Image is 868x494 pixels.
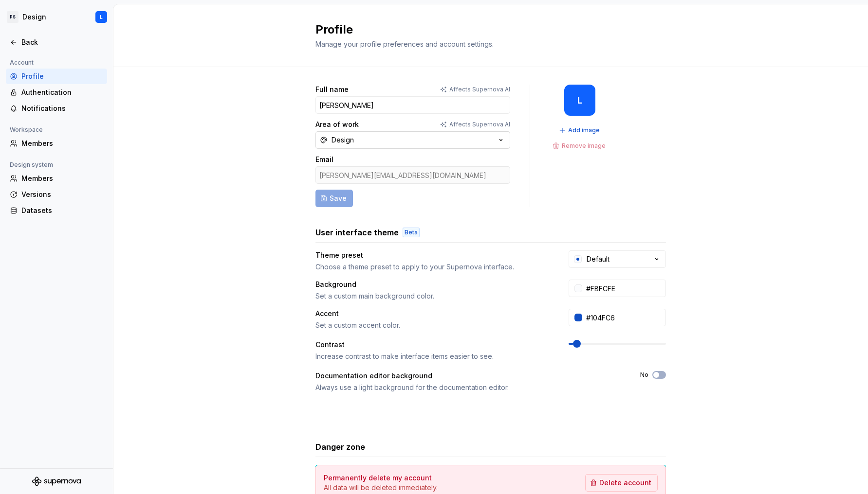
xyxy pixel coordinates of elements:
input: #104FC6 [582,309,666,326]
div: Set a custom main background color. [315,291,551,301]
a: Versions [6,187,107,202]
div: Notifications [21,104,103,113]
label: Area of work [315,120,359,129]
a: Datasets [6,203,107,218]
a: Notifications [6,101,107,116]
div: Beta [403,228,420,237]
div: Authentication [21,88,103,97]
button: Default [569,250,666,268]
a: Profile [6,69,107,84]
div: Theme preset [315,250,551,260]
div: Default [587,254,609,264]
div: PS [7,11,18,23]
div: Design system [6,159,57,171]
div: Background [315,280,551,289]
h2: Profile [315,22,654,37]
p: Affects Supernova AI [449,121,510,128]
p: All data will be deleted immediately. [324,483,438,493]
input: #FFFFFF [582,280,666,297]
div: Always use a light background for the documentation editor. [315,383,623,392]
div: L [577,96,583,104]
div: Datasets [21,206,103,215]
div: Members [21,174,103,183]
a: Members [6,136,107,151]
button: Add image [556,123,604,137]
div: Design [332,135,354,145]
svg: Supernova Logo [32,476,81,486]
div: Account [6,57,37,69]
div: Back [21,37,103,47]
h3: Danger zone [315,441,365,453]
div: Versions [21,190,103,199]
span: Delete account [599,478,651,488]
div: Increase contrast to make interface items easier to see. [315,352,551,361]
div: Contrast [315,340,551,350]
h3: User interface theme [315,227,399,238]
p: Affects Supernova AI [449,86,510,93]
button: Delete account [585,474,658,492]
a: Back [6,35,107,50]
div: Choose a theme preset to apply to your Supernova interface. [315,262,551,272]
label: Email [315,155,333,164]
div: Members [21,139,103,148]
div: Design [22,12,46,22]
label: Full name [315,85,349,94]
div: Workspace [6,124,47,136]
h4: Permanently delete my account [324,473,432,483]
div: Accent [315,309,551,318]
div: Documentation editor background [315,371,623,381]
div: Profile [21,71,103,81]
button: PSDesignL [2,6,111,28]
span: Add image [568,126,600,134]
a: Authentication [6,85,107,100]
div: L [100,13,103,21]
div: Set a custom accent color. [315,320,551,330]
span: Manage your profile preferences and account settings. [315,40,494,48]
a: Members [6,171,107,186]
label: No [640,371,648,379]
